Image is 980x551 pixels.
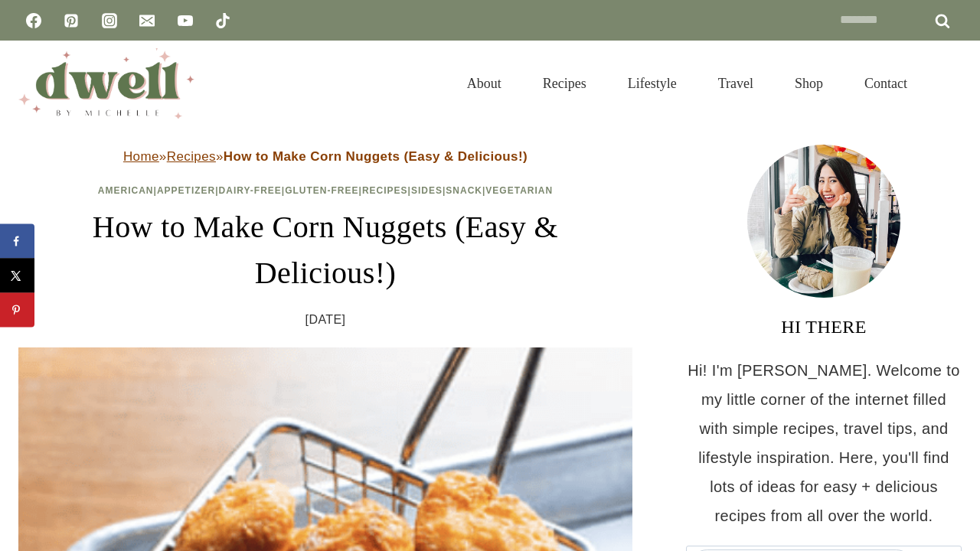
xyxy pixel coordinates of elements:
[219,185,282,196] a: Dairy-Free
[157,185,215,196] a: Appetizer
[285,185,358,196] a: Gluten-Free
[94,5,125,36] a: Instagram
[170,5,201,36] a: YouTube
[132,5,162,36] a: Email
[18,204,632,296] h1: How to Make Corn Nuggets (Easy & Delicious!)
[362,185,408,196] a: Recipes
[774,57,844,110] a: Shop
[123,149,528,164] span: » »
[98,185,154,196] a: American
[411,185,443,196] a: Sides
[686,356,962,530] p: Hi! I'm [PERSON_NAME]. Welcome to my little corner of the internet filled with simple recipes, tr...
[446,57,928,110] nav: Primary Navigation
[18,48,194,119] img: DWELL by michelle
[522,57,607,110] a: Recipes
[98,185,553,196] span: | | | | | | |
[485,185,553,196] a: Vegetarian
[207,5,238,36] a: TikTok
[123,149,159,164] a: Home
[697,57,774,110] a: Travel
[305,308,346,331] time: [DATE]
[224,149,528,164] strong: How to Make Corn Nuggets (Easy & Delicious!)
[607,57,697,110] a: Lifestyle
[167,149,216,164] a: Recipes
[56,5,87,36] a: Pinterest
[936,70,962,96] button: View Search Form
[446,57,522,110] a: About
[844,57,928,110] a: Contact
[686,313,962,341] h3: HI THERE
[18,5,49,36] a: Facebook
[446,185,482,196] a: Snack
